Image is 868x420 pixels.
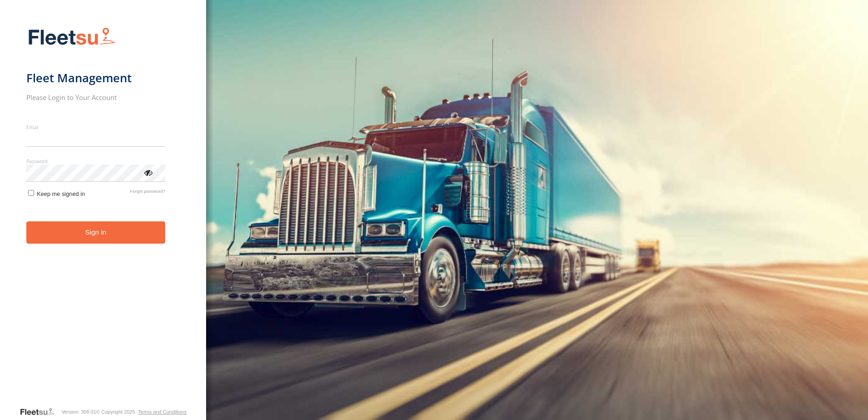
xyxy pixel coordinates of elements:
div: ViewPassword [143,168,153,177]
a: Visit our Website [20,407,61,416]
form: main [26,22,180,406]
button: Sign in [26,221,166,244]
input: Keep me signed in [28,190,34,196]
a: Terms and Conditions [138,409,186,415]
label: Password [26,158,166,165]
h1: Fleet Management [26,70,166,85]
span: Keep me signed in [37,190,85,197]
img: Fleetsu [26,25,117,49]
a: Forgot password? [130,189,165,197]
div: © Copyright 2025 - [96,409,187,415]
label: Email [26,124,166,130]
h2: Please Login to Your Account [26,93,166,102]
div: Version: 308.01 [61,409,96,415]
